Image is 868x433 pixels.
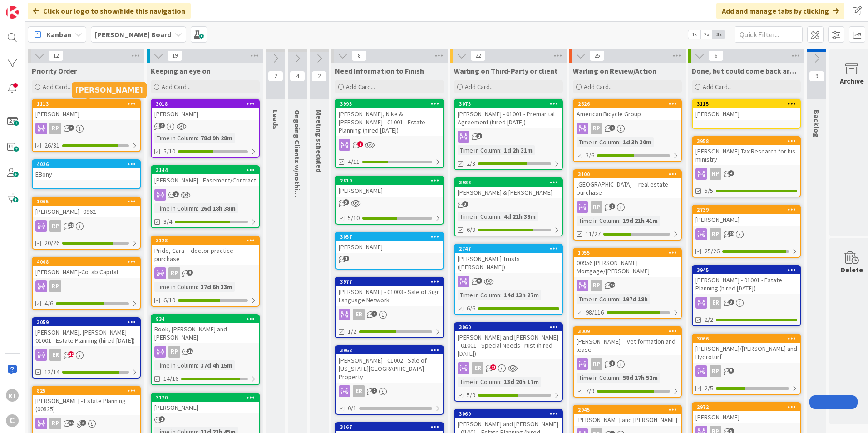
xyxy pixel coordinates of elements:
div: RP [33,220,140,232]
div: 2747 [459,246,562,252]
div: 78d 9h 28m [198,133,235,143]
div: RP [168,346,180,358]
span: 4 [159,123,165,128]
div: 3128 [156,237,259,244]
div: RP [710,365,721,377]
div: 13d 20h 17m [502,377,541,387]
a: 3009[PERSON_NAME] -- vet formation and leaseRPTime in Column:58d 17h 52m7/9 [573,326,682,398]
span: Add Card... [584,83,613,91]
div: 2819[PERSON_NAME] [336,177,443,197]
div: ER [49,349,61,361]
a: 4026EBony [32,159,141,189]
div: RP [49,123,61,134]
input: Quick Filter... [735,26,803,43]
div: [PERSON_NAME] [693,108,800,120]
div: 834 [156,316,259,322]
div: 1113 [37,101,140,107]
span: 7 [68,125,74,131]
span: 47 [609,282,615,288]
div: [PERSON_NAME] & [PERSON_NAME] [455,187,562,198]
a: 3988[PERSON_NAME] & [PERSON_NAME]Time in Column:4d 21h 38m6/8 [454,177,563,236]
div: 3128Pride, Cara -- doctor practice purchase [152,236,259,265]
div: 4d 21h 38m [502,212,538,221]
span: : [197,203,198,213]
div: 2747[PERSON_NAME] Trusts ([PERSON_NAME]) [455,245,562,273]
div: [PERSON_NAME] [33,108,140,120]
span: : [500,145,502,155]
div: 3060[PERSON_NAME] and [PERSON_NAME] - 01001 - Special Needs Trust (hired [DATE]) [455,323,562,359]
span: : [619,137,621,147]
div: [PERSON_NAME] - Estate Planning (00825) [33,395,140,415]
a: 3995[PERSON_NAME], Nike & [PERSON_NAME] - 01001 - Estate Planning (hired [DATE])4/11 [335,99,444,168]
div: [PERSON_NAME]/[PERSON_NAME] and Hydroturf [693,343,800,363]
div: 3059[PERSON_NAME], [PERSON_NAME] - 01001 - Estate Planning (hired [DATE]) [33,318,140,346]
div: 2626 [574,100,681,108]
span: Add Card... [43,83,72,91]
a: 3075[PERSON_NAME] - 01001 - Premarital Agreement (hired [DATE])Time in Column:1d 2h 31m2/3 [454,99,563,170]
div: Pride, Cara -- doctor practice purchase [152,245,259,265]
div: [PERSON_NAME] [152,108,259,120]
div: Time in Column [458,377,500,387]
div: [PERSON_NAME], Nike & [PERSON_NAME] - 01001 - Estate Planning (hired [DATE]) [336,108,443,136]
span: 4 [728,170,734,176]
div: 2945 [574,406,681,414]
div: Book, [PERSON_NAME] and [PERSON_NAME] [152,323,259,343]
span: : [197,133,198,143]
div: 19d 21h 41m [621,216,660,226]
div: 4026EBony [33,160,140,180]
div: RP [33,280,140,292]
div: Time in Column [458,290,500,300]
div: RP [574,358,681,370]
div: American Bicycle Group [574,108,681,120]
div: Time in Column [154,133,197,143]
div: RP [693,168,800,180]
div: RP [49,418,61,429]
div: 3100[GEOGRAPHIC_DATA] -- real estate purchase [574,170,681,198]
span: Add Card... [465,83,494,91]
div: [PERSON_NAME]-CoLab Capital [33,266,140,278]
span: 25 [68,420,74,426]
div: ER [710,297,721,309]
div: 3075 [459,101,562,107]
span: 5/10 [163,147,175,156]
a: 3059[PERSON_NAME], [PERSON_NAME] - 01001 - Estate Planning (hired [DATE])ER12/14 [32,317,141,379]
div: 3144 [152,166,259,174]
div: 2739 [697,207,800,213]
div: 3170 [152,394,259,402]
div: 2747 [455,245,562,253]
span: 1/2 [348,327,356,336]
div: Time in Column [154,282,197,292]
span: 26 [68,222,74,228]
span: 1 [371,311,377,317]
span: 5/10 [348,213,360,223]
div: 825 [37,388,140,394]
span: : [500,212,502,221]
div: 3075[PERSON_NAME] - 01001 - Premarital Agreement (hired [DATE]) [455,100,562,128]
span: 2 [371,388,377,394]
div: 4008 [37,259,140,265]
span: 7/9 [586,386,594,396]
div: 2739[PERSON_NAME] [693,206,800,226]
div: RP [49,220,61,232]
a: 3962[PERSON_NAME] - 01002 - Sale of [US_STATE][GEOGRAPHIC_DATA] PropertyER0/1 [335,345,444,415]
div: 3170[PERSON_NAME] [152,394,259,413]
div: [GEOGRAPHIC_DATA] -- real estate purchase [574,178,681,198]
span: 3 [728,299,734,305]
span: 13 [490,364,496,370]
a: 3057[PERSON_NAME] [335,232,444,270]
div: 58d 17h 52m [621,373,660,383]
div: 105500956 [PERSON_NAME] Mortgage/[PERSON_NAME] [574,249,681,277]
span: 12 [68,351,74,357]
span: : [197,282,198,292]
div: 3144 [156,167,259,173]
div: 3988 [455,178,562,187]
div: [PERSON_NAME] [336,241,443,253]
div: ER [472,362,483,374]
span: 20/26 [44,238,59,248]
div: RP [33,418,140,429]
span: 3 [462,201,468,207]
div: 3128 [152,236,259,245]
div: 3100 [578,171,681,177]
div: 3066 [693,335,800,343]
div: [PERSON_NAME] [693,214,800,226]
